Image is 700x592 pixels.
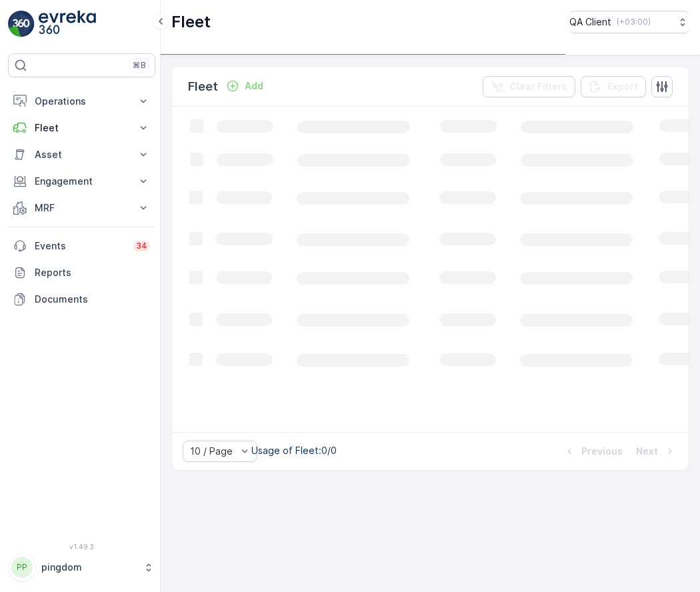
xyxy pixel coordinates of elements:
[569,15,611,29] p: QA Client
[133,60,146,71] p: ⌘B
[509,80,567,93] p: Clear Filters
[35,201,129,215] p: MRF
[8,115,155,141] button: Fleet
[581,76,646,97] button: Export
[35,121,129,135] p: Fleet
[8,553,155,581] button: PPpingdom
[581,445,623,458] p: Previous
[171,11,211,33] p: Fleet
[39,11,96,37] img: logo_light-DOdMpM7g.png
[35,148,129,161] p: Asset
[617,17,651,27] p: ( +03:00 )
[561,443,624,459] button: Previous
[136,241,147,251] p: 34
[251,444,337,457] p: Usage of Fleet : 0/0
[35,95,129,108] p: Operations
[35,175,129,188] p: Engagement
[569,11,689,33] button: QA Client(+03:00)
[635,443,678,459] button: Next
[8,195,155,221] button: MRF
[636,445,658,458] p: Next
[607,80,638,93] p: Export
[221,78,269,94] button: Add
[35,239,125,253] p: Events
[8,286,155,313] a: Documents
[35,266,150,279] p: Reports
[11,557,33,578] div: PP
[8,88,155,115] button: Operations
[8,11,35,37] img: logo
[35,293,150,306] p: Documents
[245,79,263,93] p: Add
[8,233,155,259] a: Events34
[8,141,155,168] button: Asset
[188,77,218,96] p: Fleet
[483,76,575,97] button: Clear Filters
[41,561,137,574] p: pingdom
[8,543,155,551] span: v 1.49.3
[8,259,155,286] a: Reports
[8,168,155,195] button: Engagement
